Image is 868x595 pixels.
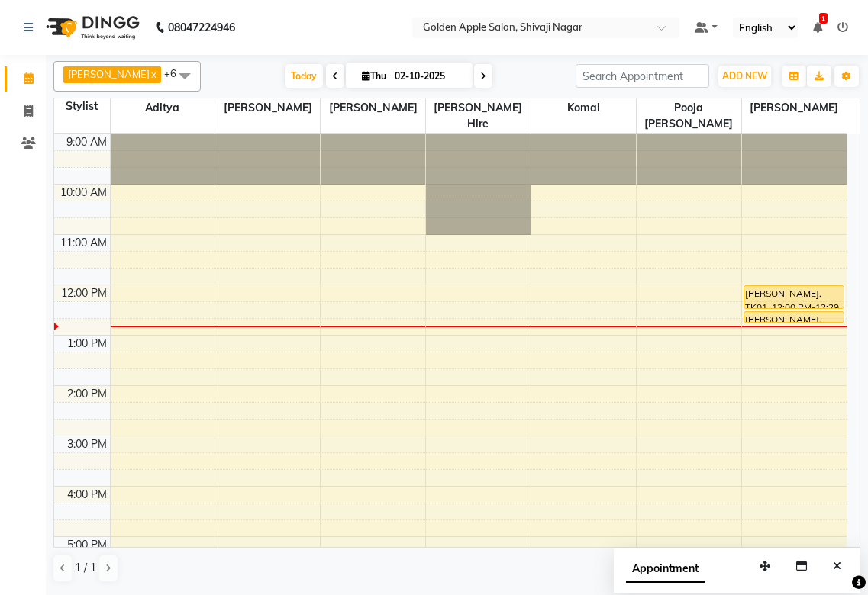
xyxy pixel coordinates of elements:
[68,68,150,80] span: [PERSON_NAME]
[64,336,110,352] div: 1:00 PM
[111,98,215,117] span: Aditya
[531,98,636,117] span: komal
[576,64,709,88] input: Search Appointment
[164,67,188,79] span: +6
[57,185,110,201] div: 10:00 AM
[819,13,828,24] span: 1
[64,537,110,553] div: 5:00 PM
[742,98,847,117] span: [PERSON_NAME]
[426,98,531,133] span: [PERSON_NAME] Hire
[744,312,844,322] div: [PERSON_NAME], TK01, 12:30 PM-12:45 PM, Mens Beared
[57,235,110,251] div: 11:00 AM
[285,64,323,88] span: Today
[744,286,844,308] div: [PERSON_NAME], TK01, 12:00 PM-12:29 PM, Mens Hair Cut
[626,555,705,583] span: Appointment
[215,98,320,117] span: [PERSON_NAME]
[54,98,110,114] div: Stylist
[39,6,144,49] img: logo
[64,436,110,452] div: 3:00 PM
[358,70,390,82] span: Thu
[75,560,96,576] span: 1 / 1
[58,285,110,301] div: 12:00 PM
[390,65,466,88] input: 2025-10-02
[813,21,822,34] a: 1
[168,6,235,49] b: 08047224946
[321,98,425,117] span: [PERSON_NAME]
[718,66,771,87] button: ADD NEW
[63,134,110,150] div: 9:00 AM
[64,487,110,503] div: 4:00 PM
[722,70,767,82] span: ADD NEW
[826,555,848,578] button: Close
[64,386,110,402] div: 2:00 PM
[637,98,741,133] span: pooja [PERSON_NAME]
[150,68,156,80] a: x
